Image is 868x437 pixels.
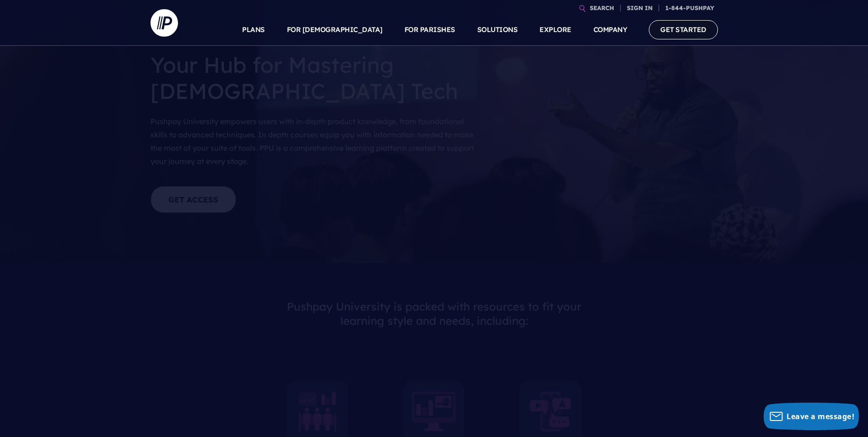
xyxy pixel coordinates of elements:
a: FOR PARISHES [404,14,455,46]
span: Leave a message! [787,411,854,421]
a: FOR [DEMOGRAPHIC_DATA] [287,14,383,46]
a: PLANS [242,14,265,46]
button: Leave a message! [764,403,859,430]
a: COMPANY [593,14,627,46]
a: EXPLORE [539,14,571,46]
a: SOLUTIONS [477,14,518,46]
a: GET STARTED [649,20,718,39]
